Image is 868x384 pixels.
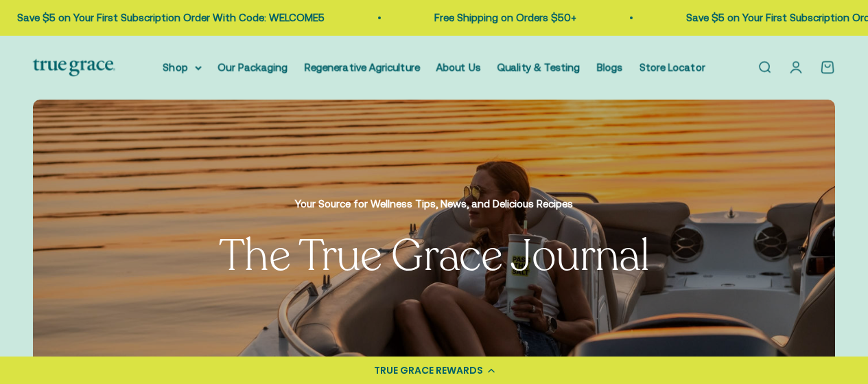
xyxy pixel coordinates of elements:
split-lines: The True Grace Journal [219,226,649,286]
p: Save $5 on Your First Subscription Order With Code: WELCOME5 [16,10,323,26]
a: Free Shipping on Orders $50+ [433,12,575,23]
div: TRUE GRACE REWARDS [374,363,483,378]
a: About Us [436,61,481,73]
summary: Shop [163,59,202,76]
a: Store Locator [640,61,705,73]
a: Quality & Testing [497,61,580,73]
a: Regenerative Agriculture [305,61,420,73]
a: Blogs [597,61,623,73]
a: Our Packaging [218,61,288,73]
p: Your Source for Wellness Tips, News, and Delicious Recipes [219,196,649,212]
